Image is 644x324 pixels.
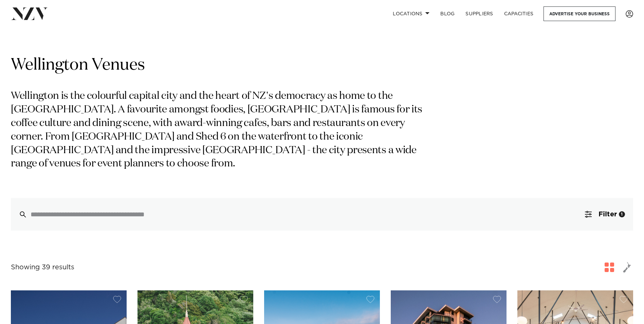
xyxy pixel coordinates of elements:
p: Wellington is the colourful capital city and the heart of NZ's democracy as home to the [GEOGRAPH... [11,90,430,171]
a: SUPPLIERS [460,6,498,21]
a: Advertise your business [544,6,615,21]
img: nzv-logo.png [11,7,48,20]
span: Filter [599,211,617,218]
button: Filter1 [577,198,633,231]
a: BLOG [435,6,460,21]
div: 1 [619,211,625,217]
a: Locations [387,6,435,21]
h1: Wellington Venues [11,55,633,76]
div: Showing 39 results [11,262,74,273]
a: Capacities [499,6,539,21]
